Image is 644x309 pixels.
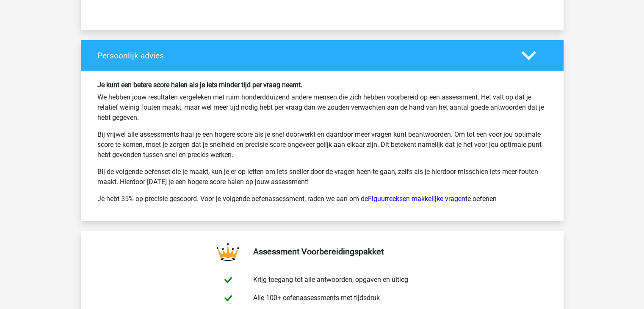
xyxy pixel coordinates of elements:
p: Bij vrijwel alle assessments haal je een hogere score als je snel doorwerkt en daardoor meer vrag... [97,130,547,160]
p: We hebben jouw resultaten vergeleken met ruim honderdduizend andere mensen die zich hebben voorbe... [97,92,547,123]
p: Bij de volgende oefenset die je maakt, kun je er op letten om iets sneller door de vragen heen te... [97,167,547,187]
h4: Persoonlijk advies [97,51,509,61]
p: Je hebt 35% op precisie gescoord. Voor je volgende oefenassessment, raden we aan om de te oefenen [97,194,547,204]
h6: Je kunt een betere score halen als je iets minder tijd per vraag neemt. [97,81,547,89]
a: Figuurreeksen makkelijke vragen [368,195,465,203]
